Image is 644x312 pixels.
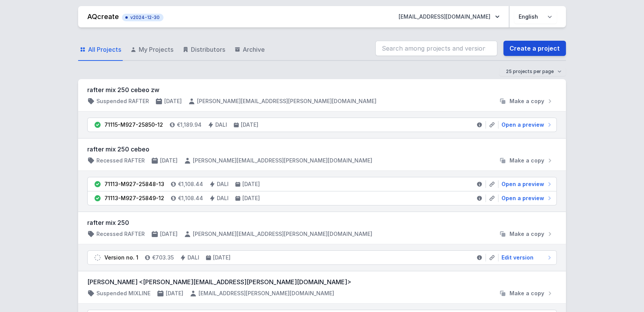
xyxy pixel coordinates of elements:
[509,97,544,105] span: Make a copy
[187,254,199,261] h4: DALI
[514,10,557,24] select: Choose language
[501,180,544,188] span: Open a preview
[193,157,372,164] h4: [PERSON_NAME][EMAIL_ADDRESS][PERSON_NAME][DOMAIN_NAME]
[501,121,544,129] span: Open a preview
[496,230,557,238] button: Make a copy
[193,230,372,238] h4: [PERSON_NAME][EMAIL_ADDRESS][PERSON_NAME][DOMAIN_NAME]
[509,290,544,297] span: Make a copy
[87,277,557,287] h3: [PERSON_NAME] <[PERSON_NAME][EMAIL_ADDRESS][PERSON_NAME][DOMAIN_NAME]>
[87,218,557,227] h3: rafter mix 250
[87,85,557,94] h3: rafter mix 250 cebeo zw
[166,290,183,297] h4: [DATE]
[242,180,260,188] h4: [DATE]
[243,45,265,54] span: Archive
[496,97,557,105] button: Make a copy
[160,230,178,238] h4: [DATE]
[122,12,163,21] button: v2024-12-30
[96,97,149,105] h4: Suspended RAFTER
[94,254,101,261] img: draft.svg
[104,194,164,202] div: 71113-M927-25849-12
[96,290,151,297] h4: Suspended MIXLINE
[498,254,553,261] a: Edit version
[503,41,566,56] a: Create a project
[88,45,121,54] span: All Projects
[191,45,225,54] span: Distributors
[509,230,544,238] span: Make a copy
[87,13,119,21] a: AQcreate
[178,194,203,202] h4: €1,108.44
[126,14,160,21] span: v2024-12-30
[217,180,229,188] h4: DALI
[498,121,553,129] a: Open a preview
[87,145,557,154] h3: rafter mix 250 cebeo
[160,157,178,164] h4: [DATE]
[197,97,376,105] h4: [PERSON_NAME][EMAIL_ADDRESS][PERSON_NAME][DOMAIN_NAME]
[498,180,553,188] a: Open a preview
[501,194,544,202] span: Open a preview
[178,180,203,188] h4: €1,108.44
[139,45,173,54] span: My Projects
[104,254,138,261] div: Version no. 1
[104,180,164,188] div: 71113-M927-25848-13
[233,39,266,61] a: Archive
[375,41,497,56] input: Search among projects and versions...
[509,157,544,164] span: Make a copy
[152,254,174,261] h4: €703.35
[496,290,557,297] button: Make a copy
[129,39,175,61] a: My Projects
[241,121,258,129] h4: [DATE]
[392,10,506,24] button: [EMAIL_ADDRESS][DOMAIN_NAME]
[96,230,145,238] h4: Recessed RAFTER
[242,194,260,202] h4: [DATE]
[199,290,334,297] h4: [EMAIL_ADDRESS][PERSON_NAME][DOMAIN_NAME]
[164,97,182,105] h4: [DATE]
[217,194,229,202] h4: DALI
[181,39,227,61] a: Distributors
[104,121,163,129] div: 71115-M927-25850-12
[496,157,557,164] button: Make a copy
[78,39,123,61] a: All Projects
[213,254,231,261] h4: [DATE]
[177,121,202,129] h4: €1,189.94
[501,254,533,261] span: Edit version
[96,157,145,164] h4: Recessed RAFTER
[215,121,227,129] h4: DALI
[498,194,553,202] a: Open a preview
